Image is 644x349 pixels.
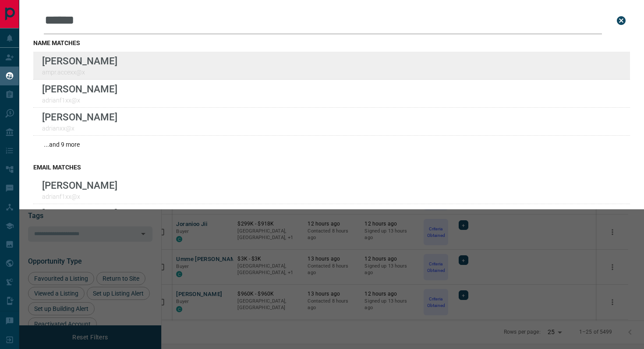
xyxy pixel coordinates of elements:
p: [PERSON_NAME] [42,180,117,191]
p: adrianf1xx@x [42,193,117,200]
p: [PERSON_NAME] [42,55,117,67]
p: adrianf1xx@x [42,97,117,104]
h3: email matches [33,164,630,171]
div: ...and 9 more [33,136,630,153]
p: ampr.accexx@x [42,69,117,76]
p: [PERSON_NAME] [42,83,117,95]
h3: name matches [33,39,630,46]
p: adrianxx@x [42,125,117,132]
button: close search bar [612,12,630,29]
p: [PERSON_NAME] [42,111,117,123]
p: [PERSON_NAME] [42,208,117,219]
